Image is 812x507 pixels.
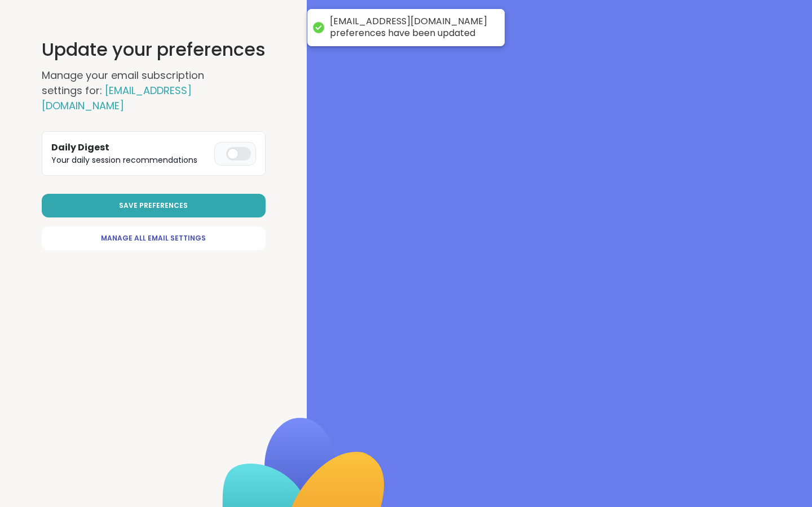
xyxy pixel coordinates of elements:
[330,16,493,39] div: [EMAIL_ADDRESS][DOMAIN_NAME] preferences have been updated
[42,226,266,250] a: Manage All Email Settings
[119,201,188,211] span: Save Preferences
[42,83,192,113] span: [EMAIL_ADDRESS][DOMAIN_NAME]
[51,141,210,154] h3: Daily Digest
[42,36,266,63] h1: Update your preferences
[101,233,206,243] span: Manage All Email Settings
[42,68,245,113] h2: Manage your email subscription settings for:
[42,194,266,217] button: Save Preferences
[51,154,210,166] p: Your daily session recommendations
